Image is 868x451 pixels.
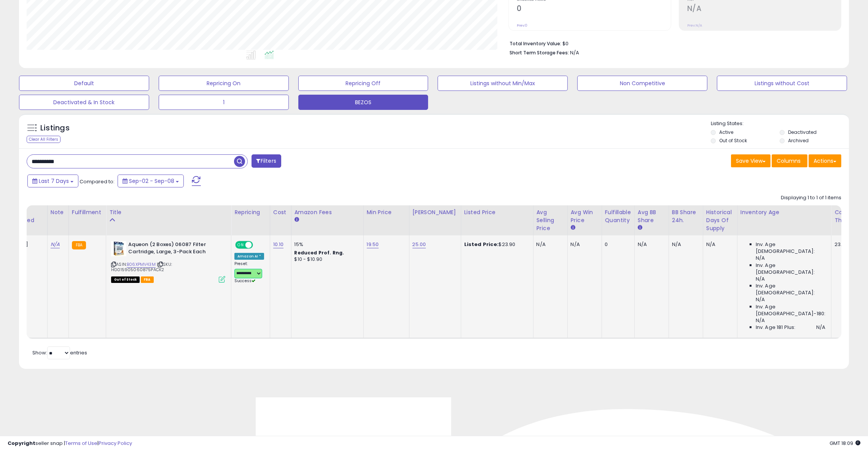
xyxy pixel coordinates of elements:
[295,241,358,248] div: 15%
[719,137,747,144] label: Out of Stock
[464,241,527,248] div: $23.90
[706,241,731,248] div: N/A
[756,255,765,262] span: N/A
[510,49,569,56] b: Short Term Storage Fees:
[816,324,825,331] span: N/A
[756,324,796,331] span: Inv. Age 181 Plus:
[39,177,69,185] span: Last 7 Days
[72,208,103,216] div: Fulfillment
[781,194,841,202] div: Displaying 1 to 1 of 1 items
[731,154,771,167] button: Save View
[788,129,817,135] label: Deactivated
[367,208,406,216] div: Min Price
[252,242,264,248] span: OFF
[40,123,70,133] h5: Listings
[159,76,289,91] button: Repricing On
[605,208,631,224] div: Fulfillable Quantity
[809,154,841,167] button: Actions
[234,278,255,284] span: Success
[252,154,281,168] button: Filters
[111,261,172,273] span: | SKU: HG015905060875PACK2
[756,283,825,296] span: Inv. Age [DEMOGRAPHIC_DATA]:
[141,276,154,283] span: FBA
[687,23,702,28] small: Prev: N/A
[118,175,184,187] button: Sep-02 - Sep-08
[672,208,700,224] div: BB Share 24h.
[772,154,807,167] button: Columns
[605,241,629,248] div: 0
[234,261,264,284] div: Preset:
[19,76,149,91] button: Default
[756,296,765,303] span: N/A
[32,349,87,356] span: Show: entries
[234,208,267,216] div: Repricing
[80,178,115,185] span: Compared to:
[741,208,828,216] div: Inventory Age
[111,241,225,282] div: ASIN:
[295,249,344,256] b: Reduced Prof. Rng.
[159,95,289,110] button: 1
[756,276,765,283] span: N/A
[295,216,299,223] small: Amazon Fees.
[777,157,801,165] span: Columns
[19,95,149,110] button: Deactivated & In Stock
[672,241,697,248] div: N/A
[129,177,174,185] span: Sep-02 - Sep-08
[510,38,836,48] li: $0
[51,208,65,216] div: Note
[517,4,671,14] h2: 0
[638,241,663,248] div: N/A
[719,129,733,135] label: Active
[788,137,809,144] label: Archived
[517,23,527,28] small: Prev: 0
[295,208,360,216] div: Amazon Fees
[438,76,568,91] button: Listings without Min/Max
[273,241,284,248] a: 10.10
[236,242,245,248] span: ON
[109,208,228,216] div: Title
[571,241,596,248] div: N/A
[128,241,221,257] b: Aqueon (2 Boxes) 06087 Filter Cartridge, Large, 3-Pack Each
[537,241,562,248] div: N/A
[571,208,599,224] div: Avg Win Price
[295,256,358,263] div: $10 - $10.90
[687,4,841,14] h2: N/A
[756,303,825,317] span: Inv. Age [DEMOGRAPHIC_DATA]-180:
[412,208,458,216] div: [PERSON_NAME]
[412,241,426,248] a: 25.00
[111,241,126,256] img: 51raAlISirL._SL40_.jpg
[298,95,428,110] button: BEZOS
[72,241,86,249] small: FBA
[711,120,849,127] p: Listing States:
[367,241,379,248] a: 19.50
[638,208,666,224] div: Avg BB Share
[234,253,264,260] div: Amazon AI *
[756,241,825,255] span: Inv. Age [DEMOGRAPHIC_DATA]:
[537,208,564,232] div: Avg Selling Price
[717,76,847,91] button: Listings without Cost
[11,208,44,224] div: Date Created
[756,317,765,324] span: N/A
[27,175,78,187] button: Last 7 Days
[298,76,428,91] button: Repricing Off
[510,40,561,47] b: Total Inventory Value:
[570,49,579,56] span: N/A
[51,241,60,248] a: N/A
[577,76,707,91] button: Non Competitive
[273,208,288,216] div: Cost
[638,224,642,231] small: Avg BB Share.
[571,224,575,231] small: Avg Win Price.
[706,208,734,232] div: Historical Days Of Supply
[27,136,61,143] div: Clear All Filters
[464,208,530,216] div: Listed Price
[756,262,825,276] span: Inv. Age [DEMOGRAPHIC_DATA]:
[111,276,140,283] span: All listings that are currently out of stock and unavailable for purchase on Amazon
[464,241,499,248] b: Listed Price:
[127,261,156,268] a: B06XPMV43M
